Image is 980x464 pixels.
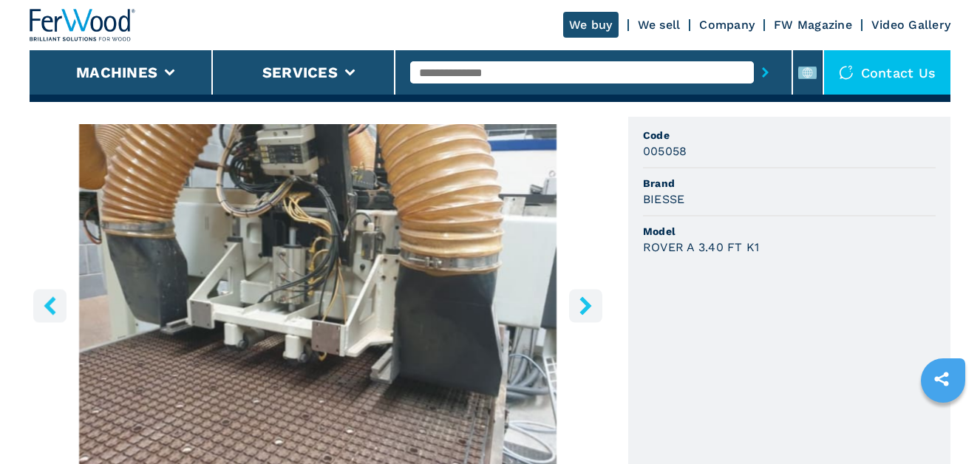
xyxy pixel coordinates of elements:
[76,64,157,81] button: Machines
[774,18,852,32] a: FW Magazine
[824,50,951,95] div: Contact us
[569,289,602,322] button: right-button
[643,224,936,239] span: Model
[643,191,685,208] h3: BIESSE
[643,128,936,143] span: Code
[923,361,960,398] a: sharethis
[917,398,969,453] iframe: Chat
[754,55,777,89] button: submit-button
[643,143,687,160] h3: 005058
[699,18,755,32] a: Company
[638,18,681,32] a: We sell
[839,65,854,80] img: Contact us
[30,9,136,41] img: Ferwood
[643,176,936,191] span: Brand
[33,289,67,322] button: left-button
[871,18,950,32] a: Video Gallery
[262,64,338,81] button: Services
[643,239,760,256] h3: ROVER A 3.40 FT K1
[563,12,619,38] a: We buy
